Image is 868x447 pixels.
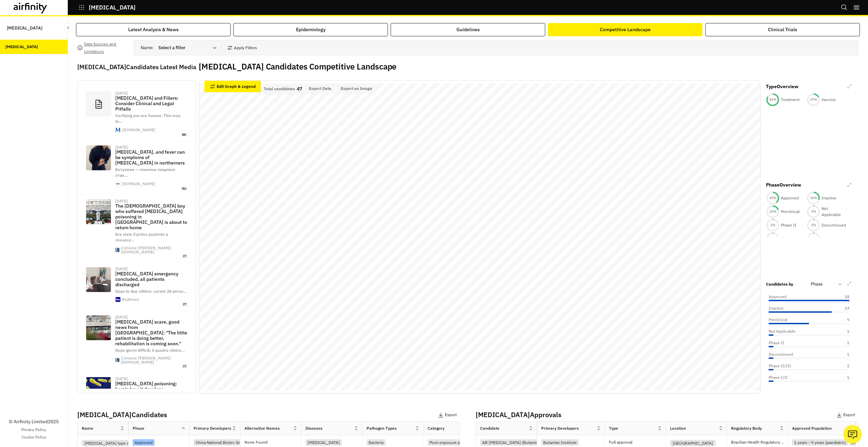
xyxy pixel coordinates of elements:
[86,377,111,402] img: 1754627180308_botulino.jpg
[122,182,155,186] div: [DOMAIN_NAME]
[609,425,618,431] div: Type
[21,427,46,433] a: Privacy Policy
[115,319,188,346] p: [MEDICAL_DATA] scare, good news from [GEOGRAPHIC_DATA]: "The little patient is doing better, reha...
[781,236,803,242] p: Phase II/III
[84,40,128,55] p: Data Sources and Limitations
[843,412,855,417] p: Export
[832,305,849,311] p: 14
[769,317,787,323] p: Preclinical
[428,425,445,431] div: Category
[297,86,302,91] p: 47
[115,377,128,381] div: [DATE]
[115,203,188,230] p: The [DEMOGRAPHIC_DATA] boy who suffered [MEDICAL_DATA] poisoning in [GEOGRAPHIC_DATA] is about to...
[766,281,793,287] p: Candidates by
[141,42,221,53] div: Name :
[766,83,798,90] p: Type Overview
[367,439,386,446] div: Bacteria
[337,83,376,94] button: Export as Image
[116,297,120,302] img: favicon-32x32.png
[836,410,855,421] button: Export
[77,62,196,72] p: [MEDICAL_DATA] Candidates Latest Media
[64,23,73,32] button: Close Sidebar
[832,340,849,346] p: 1
[807,236,820,241] div: 2 %
[121,246,188,254] div: L'Unione [PERSON_NAME][DOMAIN_NAME]
[89,4,136,11] p: [MEDICAL_DATA]
[781,97,800,103] p: Treatment
[116,358,119,362] img: favicon.ico
[731,425,762,431] div: Regulatory Body
[22,434,46,440] a: Cookie Policy
[769,294,787,300] p: Approved
[792,439,848,446] div: 1 years - 9 years (paediatric)
[670,425,686,431] div: Location
[600,26,651,33] div: Competitive Landscape
[80,87,193,141] a: [DATE][MEDICAL_DATA] and Fillers: Consider Clinical and Legal PitfallsVerifying you are human. Th...
[86,199,111,224] img: image.webp
[541,439,579,446] div: Butantan Institute
[122,297,139,302] div: RaiNews
[769,351,793,357] p: Discontinued
[766,223,780,228] div: 2 %
[769,305,784,311] p: Inactive
[480,425,499,431] div: Candidate
[480,439,560,446] div: AB [MEDICAL_DATA] (Butantan Institute)
[77,410,460,420] p: [MEDICAL_DATA] Candidates
[296,26,325,33] div: Epidemiology
[9,418,59,425] p: © Airfinity Limited 2025
[116,128,120,132] img: faviconV2
[843,425,862,444] button: Ask our analysts
[445,412,457,417] p: Export
[133,425,144,431] div: Phase
[832,374,849,381] p: 1
[822,206,847,218] p: Not Applicable
[769,328,795,334] p: Not Applicable
[5,44,38,50] div: [MEDICAL_DATA]
[182,302,188,307] span: it
[204,81,261,92] button: Edit Graph & Legend
[80,141,193,195] a: [DATE][MEDICAL_DATA], and fever can be symptoms of [MEDICAL_DATA] in northernersБотулизм — тяжело...
[227,42,257,53] button: Apply Filters
[199,62,396,72] h2: [MEDICAL_DATA] Candidates Competitive Landscape
[476,410,859,420] p: [MEDICAL_DATA] Approvals
[115,289,187,294] span: Dopo le due vittime, curate 28 perso …
[122,128,155,132] div: [DOMAIN_NAME]
[244,425,280,431] div: Alternative Names
[781,195,799,201] p: Approved
[781,209,800,215] p: Preclinical
[822,222,846,228] p: Discontinued
[82,425,93,431] div: Name
[115,267,128,271] div: [DATE]
[115,199,128,203] div: [DATE]
[609,439,666,446] p: Full approval
[768,26,797,33] div: Clinical Trials
[438,410,457,421] button: Export
[807,209,820,214] div: 2 %
[766,196,780,200] div: 39 %
[194,439,249,446] div: China National Biotec Group
[82,440,178,446] div: [MEDICAL_DATA] type A [MEDICAL_DATA] (LIBP)
[670,440,716,446] div: [GEOGRAPHIC_DATA]
[194,425,231,431] div: Primary Developers
[115,113,180,124] span: Verifying you are human. This may ta …
[766,181,801,189] p: Phase Overview
[807,223,820,228] div: 2 %
[822,97,836,103] p: Vaccine
[367,425,397,431] div: Pathogen Types
[86,315,111,340] img: image.webp
[133,439,155,446] div: Approved
[80,263,193,311] a: [DATE][MEDICAL_DATA] emergency concluded, all patients dischargedDopo le due vittime, curate 28 p...
[121,356,188,364] div: L'Unione [PERSON_NAME][DOMAIN_NAME]
[115,145,128,149] div: [DATE]
[832,294,849,300] p: 18
[86,145,111,170] img: e6de48e610f6affefb7a1d99dd07d70a.jpg
[766,209,780,214] div: 20 %
[115,315,128,319] div: [DATE]
[456,26,480,33] div: Guidelines
[305,83,335,94] button: Export Data
[792,425,832,431] div: Approved Population
[181,187,188,191] span: ru
[541,425,579,431] div: Primary Developers
[115,271,188,287] p: [MEDICAL_DATA] emergency concluded, all patients discharged
[116,181,120,186] img: apple-touch-icon-180.png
